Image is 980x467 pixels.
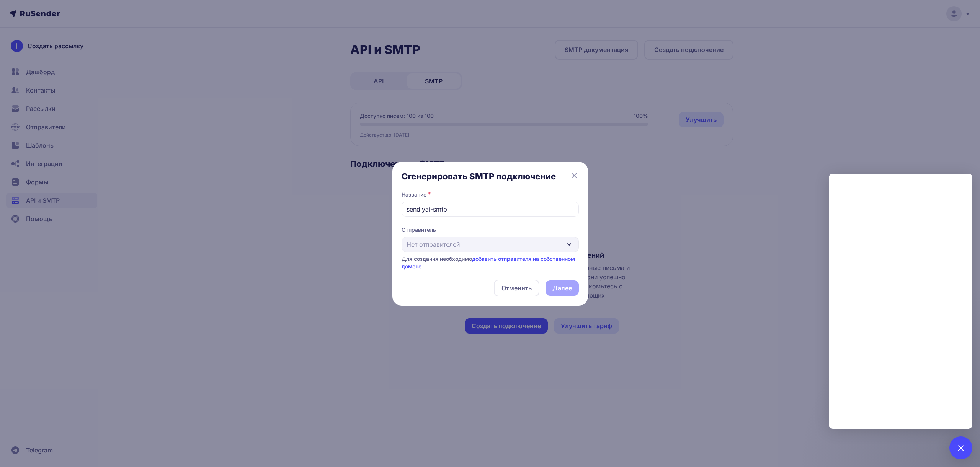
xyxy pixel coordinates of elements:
span: Для создания необходимо [402,255,575,270]
label: Название [402,191,426,199]
button: Отменить [494,280,539,296]
h3: Сгенерировать SMTP подключение [402,171,579,182]
input: Укажите название SMTP подключения [402,202,579,217]
span: Отправитель [402,226,579,234]
a: добавить отправителя на собственном домене [402,255,575,270]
